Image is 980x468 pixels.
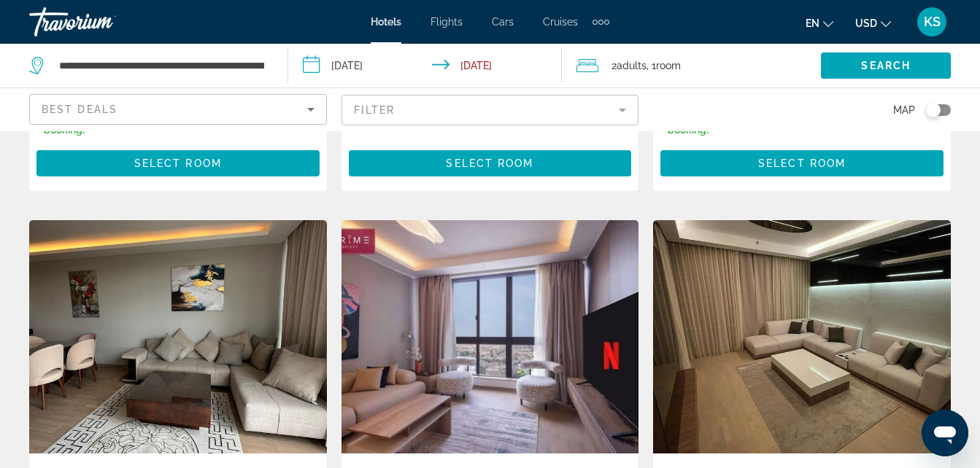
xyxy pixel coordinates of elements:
span: 2 [611,55,647,76]
a: Hotels [371,16,401,28]
button: Check-in date: Oct 19, 2025 Check-out date: Oct 25, 2025 [288,44,562,87]
button: Extra navigation items [593,10,609,34]
img: Hotel image [29,220,327,453]
a: Cruises [543,16,578,28]
span: en [806,17,819,29]
span: Select Room [758,157,846,169]
img: Hotel image [653,220,951,453]
button: Search [821,52,951,79]
button: Select Room [660,150,944,176]
span: , 1 [647,55,681,76]
button: Change currency [855,12,891,34]
button: Change language [806,12,833,34]
span: KS [924,15,941,29]
iframe: Кнопка запуска окна обмена сообщениями [922,410,968,456]
span: Select Room [446,157,533,169]
a: Travorium [29,3,175,41]
button: Travelers: 2 adults, 0 children [562,44,821,87]
a: Select Room [36,153,320,169]
button: User Menu [913,7,951,37]
button: Filter [342,94,639,126]
span: Room [656,60,681,71]
a: Select Room [660,153,944,169]
span: Map [893,100,915,120]
a: Cars [492,16,514,28]
span: Select Room [134,157,222,169]
mat-select: Sort by [42,101,315,118]
span: USD [855,17,877,29]
button: Select Room [36,150,320,176]
a: Select Room [349,153,632,169]
a: Flights [431,16,463,28]
img: Hotel image [342,220,639,453]
span: Best Deals [42,104,117,115]
span: Search [861,60,911,71]
button: Select Room [349,150,632,176]
button: Toggle map [915,104,951,117]
span: Adults [617,60,647,71]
